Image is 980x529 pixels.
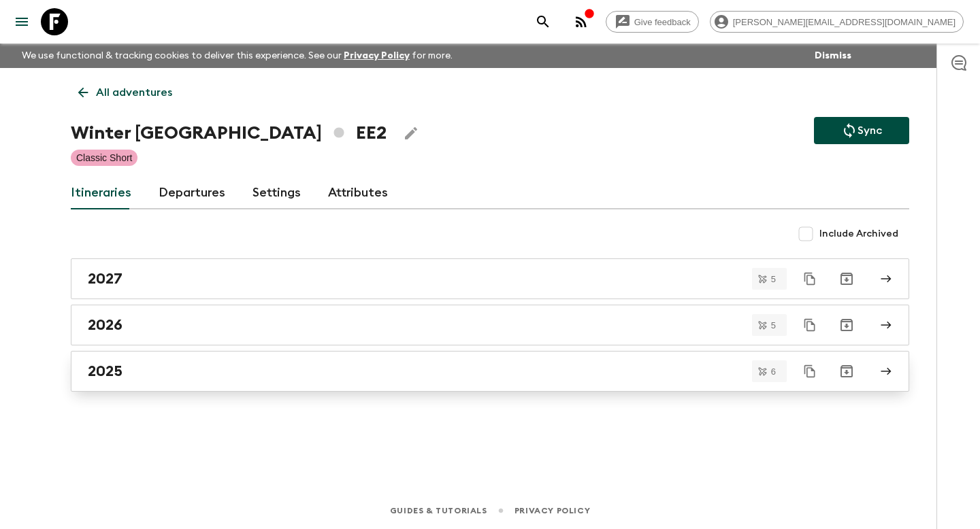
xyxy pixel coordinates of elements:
[833,358,860,385] button: Archive
[814,117,909,144] button: Sync adventure departures to the booking engine
[798,267,822,291] button: Duplicate
[71,351,909,392] a: 2025
[252,177,301,209] a: Settings
[397,120,425,147] button: Edit Adventure Title
[710,11,964,33] div: [PERSON_NAME][EMAIL_ADDRESS][DOMAIN_NAME]
[88,316,122,334] h2: 2026
[16,44,458,68] p: We use functional & tracking cookies to deliver this experience. See our for more.
[606,11,699,33] a: Give feedback
[76,151,132,165] p: Classic Short
[798,313,822,337] button: Duplicate
[811,46,855,65] button: Dismiss
[344,51,410,61] a: Privacy Policy
[88,362,122,380] h2: 2025
[833,265,860,292] button: Archive
[798,359,822,383] button: Duplicate
[71,120,387,147] h1: Winter [GEOGRAPHIC_DATA] EE2
[328,177,388,209] a: Attributes
[71,177,131,209] a: Itineraries
[833,311,860,339] button: Archive
[390,503,487,518] a: Guides & Tutorials
[763,275,784,284] span: 5
[627,17,698,27] span: Give feedback
[763,367,784,376] span: 6
[529,8,557,35] button: search adventures
[819,227,898,241] span: Include Archived
[71,305,909,345] a: 2026
[857,122,882,139] p: Sync
[71,258,909,299] a: 2027
[8,8,35,35] button: menu
[96,84,172,101] p: All adventures
[763,321,784,330] span: 5
[725,17,963,27] span: [PERSON_NAME][EMAIL_ADDRESS][DOMAIN_NAME]
[159,177,225,209] a: Departures
[88,270,122,288] h2: 2027
[71,79,180,106] a: All adventures
[514,503,590,518] a: Privacy Policy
